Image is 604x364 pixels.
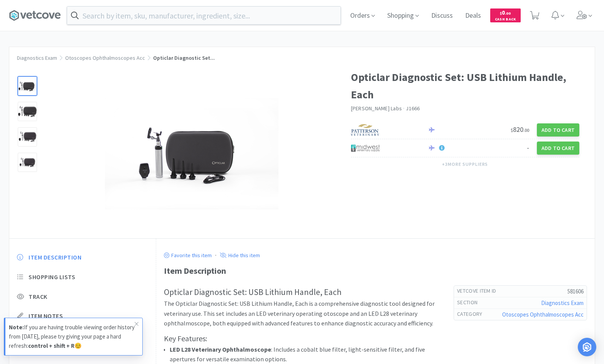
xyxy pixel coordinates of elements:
[170,345,271,353] strong: LED L28 Veterinary Ophthalmoscope
[351,69,580,103] h1: Opticlar Diagnostic Set: USB Lithium Handle, Each
[438,159,492,170] button: +3more suppliers
[505,11,511,16] span: . 00
[67,7,341,24] input: Search by item, sku, manufacturer, ingredient, size...
[428,12,456,19] a: Discuss
[164,285,439,299] h2: Opticlar Diagnostic Set: USB Lithium Handle, Each
[537,142,579,155] button: Add to Cart
[164,264,587,278] div: Item Description
[164,299,439,329] p: The Opticlar Diagnostic Set: USB Lithium Handle, Each is a comprehensive diagnostic tool designed...
[495,17,516,22] span: Cash Back
[29,293,47,301] span: Track
[351,124,380,136] img: f5e969b455434c6296c6d81ef179fa71_3.png
[65,54,145,61] a: Otoscopes Ophthalmoscopes Acc
[523,127,529,133] span: . 00
[503,287,584,295] h5: 581606
[9,324,24,331] strong: Note:
[153,54,215,61] span: Opticlar Diagnostic Set...
[406,105,420,112] span: J1666
[457,287,503,295] h6: Vetcove Item Id
[169,252,212,259] p: Favorite this item
[351,105,402,112] a: [PERSON_NAME] Labs
[537,123,579,136] button: Add to Cart
[403,105,405,112] span: ·
[105,98,278,209] img: 846510a8b2c44424a1b9f3a8cf8d03dc_399285.png
[500,11,502,16] span: $
[457,299,484,307] h6: Section
[457,310,488,318] h6: Category
[527,143,529,152] span: -
[226,252,260,259] p: Hide this item
[29,312,63,320] span: Item Notes
[462,12,484,19] a: Deals
[578,338,596,356] div: Open Intercom Messenger
[511,127,513,133] span: $
[500,9,511,16] span: 0
[351,142,380,154] img: 4dd14cff54a648ac9e977f0c5da9bc2e_5.png
[28,342,74,349] strong: control + shift + R
[29,273,75,281] span: Shopping Lists
[215,250,216,260] div: ·
[17,54,57,61] a: Diagnostics Exam
[490,5,521,26] a: $0.00Cash Back
[541,299,584,307] a: Diagnostics Exam
[164,332,439,345] h3: Key Features:
[9,323,135,351] p: If you are having trouble viewing order history from [DATE], please try giving your page a hard r...
[502,311,584,318] a: Otoscopes Ophthalmoscopes Acc
[29,253,81,261] span: Item Description
[511,125,529,134] span: 820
